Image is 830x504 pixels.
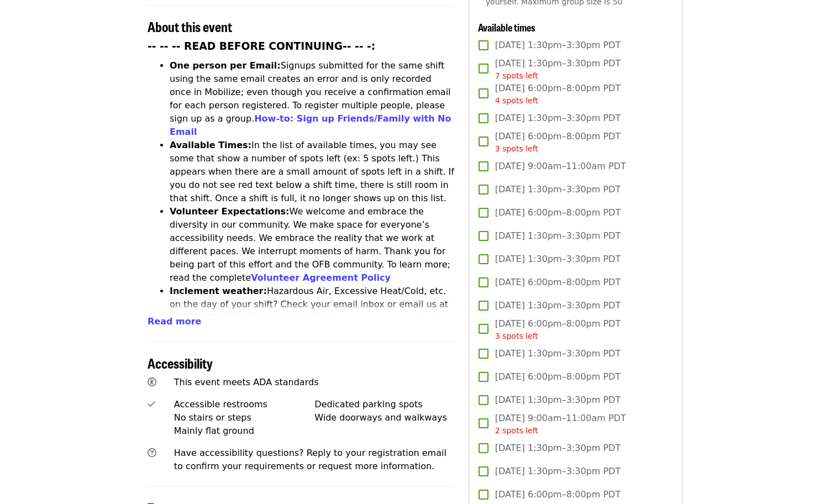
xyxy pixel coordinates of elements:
div: Accessible restrooms [174,398,315,411]
strong: One person per Email: [170,60,281,71]
span: [DATE] 1:30pm–3:30pm PDT [495,442,621,455]
span: [DATE] 9:00am–11:00am PDT [495,412,626,437]
div: Wide doorways and walkways [314,411,455,424]
span: [DATE] 1:30pm–3:30pm PDT [495,253,621,266]
div: Dedicated parking spots [314,398,455,411]
strong: Volunteer Expectations: [170,206,290,217]
i: question-circle icon [148,448,156,458]
span: 3 spots left [495,332,538,340]
li: Hazardous Air, Excessive Heat/Cold, etc. on the day of your shift? Check your email inbox or emai... [170,285,455,351]
span: [DATE] 1:30pm–3:30pm PDT [495,39,621,52]
div: No stairs or steps [174,411,315,424]
span: [DATE] 1:30pm–3:30pm PDT [495,465,621,478]
span: [DATE] 6:00pm–8:00pm PDT [495,82,621,107]
span: This event meets ADA standards [174,377,319,387]
i: check icon [148,399,155,410]
span: [DATE] 1:30pm–3:30pm PDT [495,112,621,125]
span: [DATE] 1:30pm–3:30pm PDT [495,57,621,82]
button: Read more [148,315,201,328]
a: Volunteer Agreement Policy [251,272,391,283]
span: [DATE] 1:30pm–3:30pm PDT [495,229,621,243]
span: [DATE] 6:00pm–8:00pm PDT [495,370,621,384]
span: [DATE] 9:00am–11:00am PDT [495,160,626,173]
i: universal-access icon [148,377,156,387]
div: Mainly flat ground [174,424,315,438]
span: About this event [148,17,232,36]
strong: -- -- -- READ BEFORE CONTINUING-- -- -: [148,40,375,52]
a: How-to: Sign up Friends/Family with No Email [170,113,451,137]
li: Signups submitted for the same shift using the same email creates an error and is only recorded o... [170,59,455,139]
span: [DATE] 1:30pm–3:30pm PDT [495,393,621,407]
span: 3 spots left [495,144,538,153]
span: Have accessibility questions? Reply to your registration email to confirm your requirements or re... [174,448,446,471]
span: 4 spots left [495,96,538,105]
span: Accessibility [148,353,213,372]
span: 2 spots left [495,426,538,435]
span: [DATE] 6:00pm–8:00pm PDT [495,488,621,501]
span: [DATE] 1:30pm–3:30pm PDT [495,299,621,312]
li: In the list of available times, you may see some that show a number of spots left (ex: 5 spots le... [170,139,455,205]
span: [DATE] 6:00pm–8:00pm PDT [495,317,621,342]
span: Read more [148,316,201,327]
span: Available times [478,20,535,34]
span: [DATE] 1:30pm–3:30pm PDT [495,183,621,196]
span: [DATE] 6:00pm–8:00pm PDT [495,276,621,289]
span: [DATE] 6:00pm–8:00pm PDT [495,130,621,155]
li: We welcome and embrace the diversity in our community. We make space for everyone’s accessibility... [170,205,455,285]
span: 7 spots left [495,71,538,80]
strong: Available Times: [170,140,251,150]
span: [DATE] 1:30pm–3:30pm PDT [495,347,621,360]
span: [DATE] 6:00pm–8:00pm PDT [495,206,621,219]
strong: Inclement weather: [170,286,267,296]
